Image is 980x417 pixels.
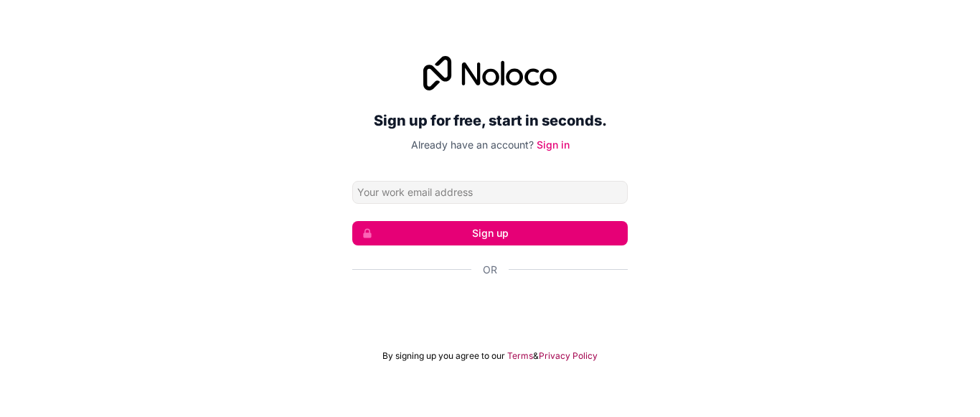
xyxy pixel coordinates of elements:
[533,350,539,362] span: &
[411,139,534,151] span: Already have an account?
[537,139,570,151] a: Sign in
[352,108,628,133] h2: Sign up for free, start in seconds.
[352,181,628,204] input: Email address
[352,221,628,245] button: Sign up
[507,350,533,362] a: Terms
[382,350,505,362] span: By signing up you agree to our
[539,350,598,362] a: Privacy Policy
[483,263,497,277] span: Or
[345,293,635,324] iframe: Sign in with Google Button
